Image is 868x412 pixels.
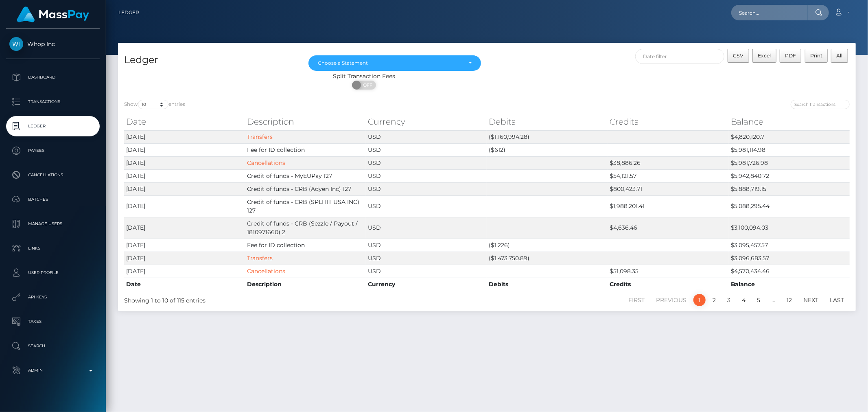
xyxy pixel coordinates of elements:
h4: Ledger [124,53,296,67]
th: Credits [608,114,729,130]
td: Credit of funds - MyEUPay 127 [245,169,366,182]
td: $4,636.46 [608,217,729,239]
td: ($612) [487,143,608,156]
td: USD [366,182,487,195]
a: Next [799,294,823,306]
td: $3,095,457.57 [729,239,850,252]
a: Batches [6,189,100,210]
td: $4,820,120.7 [729,130,850,143]
td: $5,981,114.98 [729,143,850,156]
th: Balance [729,278,850,291]
td: [DATE] [124,252,245,265]
span: CSV [733,53,744,59]
td: [DATE] [124,239,245,252]
button: Choose a Statement [308,55,481,71]
select: Showentries [138,100,168,109]
td: [DATE] [124,169,245,182]
span: Excel [758,53,771,59]
p: Transactions [9,96,96,108]
p: API Keys [9,291,96,303]
td: Credit of funds - CRB (SPLITIT USA INC) 127 [245,195,366,217]
td: USD [366,265,487,278]
a: Search [6,336,100,356]
td: Credit of funds - CRB (Sezzle / Payout / 1810971660) 2 [245,217,366,239]
span: All [837,53,843,59]
th: Balance [729,114,850,130]
p: Dashboard [9,71,96,83]
td: $1,988,201.41 [608,195,729,217]
td: USD [366,195,487,217]
a: 4 [737,294,750,306]
td: USD [366,156,487,169]
p: Taxes [9,316,96,328]
a: Payees [6,140,100,161]
p: Cancellations [9,169,96,181]
img: Whop Inc [9,37,23,51]
a: 3 [723,294,735,306]
td: [DATE] [124,217,245,239]
td: [DATE] [124,195,245,217]
p: Links [9,242,96,254]
span: Whop Inc [6,40,100,48]
p: Ledger [9,120,96,132]
td: USD [366,130,487,143]
input: Date filter [635,49,724,64]
th: Date [124,114,245,130]
a: 5 [752,294,765,306]
th: Debits [487,114,608,130]
p: Batches [9,193,96,206]
p: User Profile [9,267,96,279]
td: [DATE] [124,182,245,195]
a: 12 [782,294,796,306]
td: $5,088,295.44 [729,195,850,217]
p: Search [9,340,96,352]
th: Description [245,278,366,291]
a: Transactions [6,92,100,112]
a: Transfers [247,133,273,140]
td: USD [366,252,487,265]
a: Cancellations [247,159,285,167]
th: Credits [608,278,729,291]
td: $800,423.71 [608,182,729,195]
td: [DATE] [124,156,245,169]
td: $3,096,683.57 [729,252,850,265]
a: Admin [6,360,100,381]
td: [DATE] [124,265,245,278]
button: CSV [728,49,749,63]
td: USD [366,217,487,239]
a: Taxes [6,311,100,332]
input: Search... [731,5,808,20]
a: User Profile [6,263,100,283]
td: Fee for ID collection [245,143,366,156]
th: Debits [487,278,608,291]
a: Cancellations [6,165,100,185]
a: Links [6,238,100,259]
th: Description [245,114,366,130]
div: Split Transaction Fees [118,72,610,81]
td: Credit of funds - CRB (Adyen Inc) 127 [245,182,366,195]
a: Ledger [6,116,100,136]
p: Admin [9,364,96,377]
td: $3,100,094.03 [729,217,850,239]
button: All [831,49,848,63]
td: $54,121.57 [608,169,729,182]
span: Print [810,53,822,59]
span: OFF [356,81,377,90]
td: $51,098.35 [608,265,729,278]
td: ($1,473,750.89) [487,252,608,265]
span: PDF [785,53,796,59]
div: Choose a Statement [318,60,462,66]
td: $5,888,719.15 [729,182,850,195]
td: ($1,226) [487,239,608,252]
td: $5,942,840.72 [729,169,850,182]
th: Currency [366,114,487,130]
th: Currency [366,278,487,291]
td: $4,570,434.46 [729,265,850,278]
td: [DATE] [124,143,245,156]
p: Payees [9,145,96,157]
td: USD [366,143,487,156]
button: Print [805,49,828,63]
a: Last [825,294,848,306]
td: Fee for ID collection [245,239,366,252]
td: $5,981,726.98 [729,156,850,169]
